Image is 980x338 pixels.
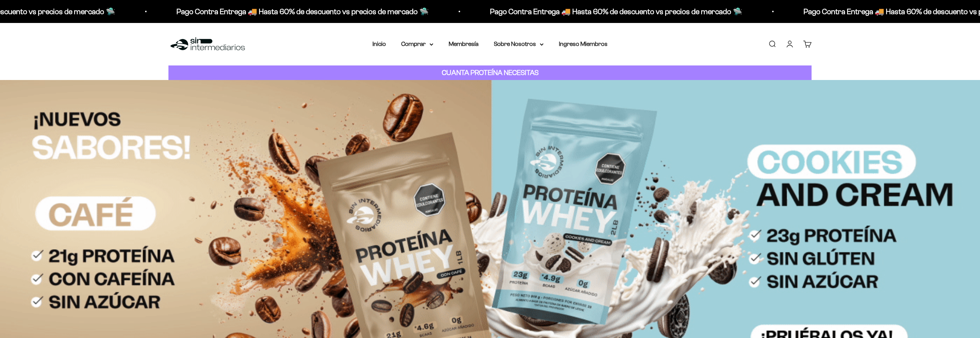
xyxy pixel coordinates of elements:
[449,41,479,47] a: Membresía
[559,41,608,47] a: Ingreso Miembros
[494,39,544,49] summary: Sobre Nosotros
[442,69,539,77] strong: CUANTA PROTEÍNA NECESITAS
[176,5,429,18] p: Pago Contra Entrega 🚚 Hasta 60% de descuento vs precios de mercado 🛸
[372,41,386,47] a: Inicio
[490,5,742,18] p: Pago Contra Entrega 🚚 Hasta 60% de descuento vs precios de mercado 🛸
[401,39,433,49] summary: Comprar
